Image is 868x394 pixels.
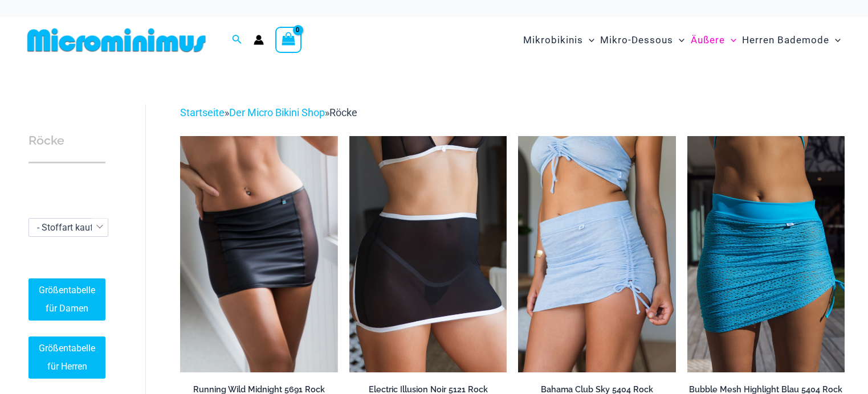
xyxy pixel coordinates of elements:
[687,136,845,372] img: Bubble Mesh Highlight Blau 5404 Rock 02
[275,27,301,53] a: Einkaufswagen anzeigen, leer
[688,23,739,58] a: ÄußereMenü umschaltenMenü umschalten
[739,23,843,58] a: Herren BademodeMenü umschaltenMenü umschalten
[28,278,105,321] a: Größentabelle für Damen
[193,384,325,394] font: Running Wild Midnight 5691 Rock
[523,34,583,46] font: Mikrobikinis
[232,33,242,47] a: Link zum Suchsymbol
[180,106,225,118] a: Startseite
[28,133,64,147] font: Röcke
[689,384,842,394] font: Bubble Mesh Highlight Blau 5404 Rock
[742,34,829,46] font: Herren Bademode
[28,218,108,237] span: - Stoffart kaufen
[829,26,841,55] span: Menü umschalten
[349,136,507,372] a: Electric Illusion Noir Rock 02Electric Illusion Noir 1521 BH 611 Micro 5121 Rock 01Electric Illus...
[583,26,594,55] span: Menü umschalten
[519,21,845,59] nav: Seitennavigation
[725,26,736,55] span: Menü umschalten
[180,136,337,372] img: Running Wild Midnight 5691 Rock
[325,106,329,118] font: »
[39,343,95,372] font: Größentabelle für Herren
[29,219,108,236] span: - Stoffart kaufen
[329,106,357,118] font: Röcke
[518,136,675,372] img: Bahama Club Sky 9170 Crop Top 5404 Rock 07
[37,222,103,233] font: - Stoffart kaufen
[541,384,653,394] font: Bahama Club Sky 5404 Rock
[673,26,684,55] span: Menü umschalten
[369,384,488,394] font: Electric Illusion Noir 5121 Rock
[28,336,105,379] a: Größentabelle für Herren
[39,285,95,314] font: Größentabelle für Damen
[349,136,507,372] img: Electric Illusion Noir Rock 02
[691,34,725,46] font: Äußere
[254,35,264,45] a: Link zum Kontosymbol
[229,106,325,118] a: Der Micro Bikini Shop
[597,23,687,58] a: Mikro-DessousMenü umschaltenMenü umschalten
[520,23,597,58] a: MikrobikinisMenü umschaltenMenü umschalten
[687,136,845,372] a: Bubble Mesh Highlight Blau 5404 Rock 02Bubble Mesh Highlight Blau 309 Tri Top 5404 Rock 05Bubble ...
[600,34,673,46] font: Mikro-Dessous
[518,136,675,372] a: Bahama Club Sky 9170 Crop Top 5404 Rock 07Bahama Club Sky 9170 Crop Top 5404 Rock 10Bahama Club S...
[180,136,337,372] a: Running Wild Midnight 5691 RockRunning Wild Midnight 1052 Top 5691 Rock 06Running Wild Midnight 1...
[225,106,229,118] font: »
[23,27,210,53] img: MM SHOP LOGO FLAT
